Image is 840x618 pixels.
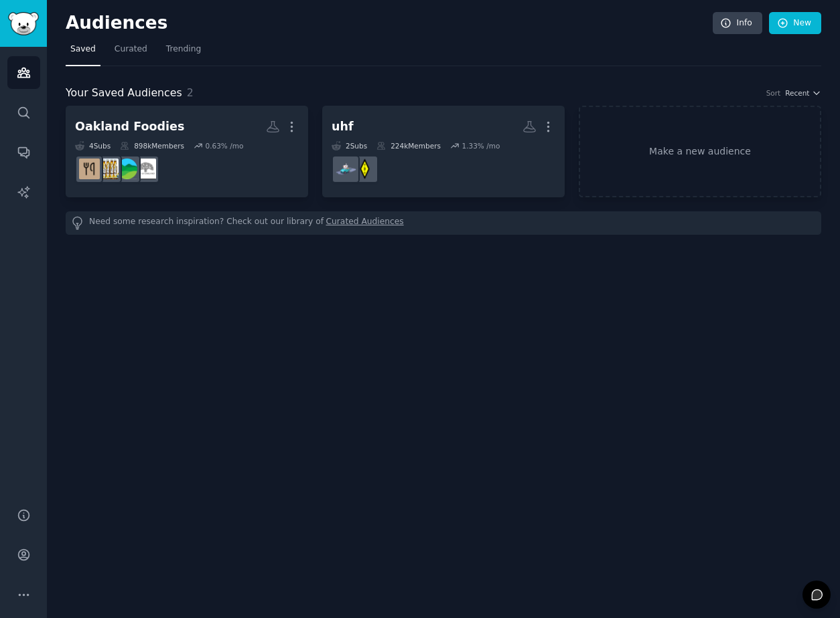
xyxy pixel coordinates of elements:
span: Trending [166,43,201,56]
div: uhf [332,118,354,135]
span: 2 [187,86,194,99]
a: Trending [161,39,206,66]
span: Curated [115,43,147,56]
a: Curated [110,39,152,66]
a: Make a new audience [579,106,821,197]
div: 2 Sub s [332,141,367,150]
img: GummySearch logo [8,12,39,35]
div: 4 Sub s [75,141,111,150]
img: BayAreaFoodies [98,159,119,179]
a: Saved [66,39,100,66]
span: Saved [70,43,96,56]
a: Curated Audiences [326,216,404,230]
h2: Audiences [66,13,713,34]
span: Your Saved Audiences [66,85,182,102]
div: Sort [766,88,781,98]
div: 0.63 % /mo [205,141,243,150]
div: 898k Members [120,141,184,150]
div: Oakland Foodies [75,118,184,135]
img: OaklandFood [79,159,100,179]
div: 224k Members [376,141,441,150]
a: Oakland Foodies4Subs898kMembers0.63% /mooaklandbayareaBayAreaFoodiesOaklandFood [66,106,308,197]
img: amateurradio [354,159,375,179]
a: New [769,12,821,35]
div: Need some research inspiration? Check out our library of [66,211,821,235]
img: bayarea [117,159,137,179]
img: oakland [135,159,156,179]
div: 1.33 % /mo [462,141,500,150]
span: Recent [785,88,809,98]
a: Info [713,12,762,35]
button: Recent [785,88,821,98]
a: uhf2Subs224kMembers1.33% /moamateurradio4x4Australia [322,106,565,197]
img: 4x4Australia [336,159,356,179]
